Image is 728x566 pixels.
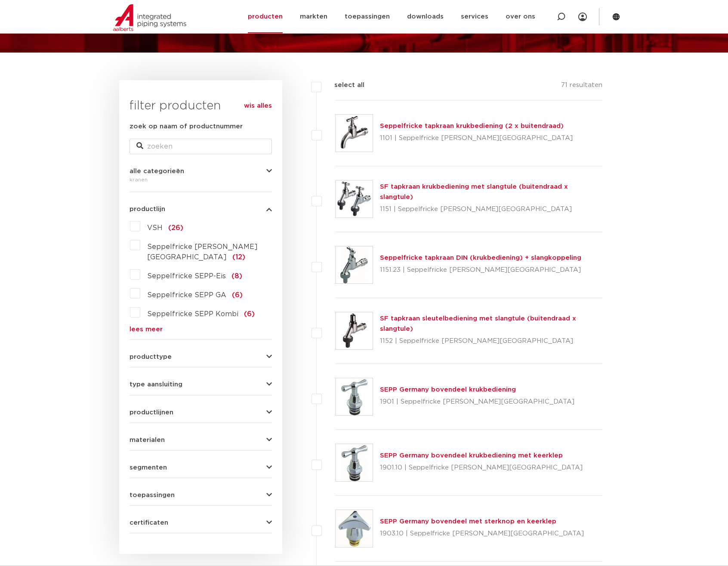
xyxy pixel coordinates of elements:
[130,519,272,526] button: certificaten
[130,409,173,416] span: productlijnen
[130,139,272,154] input: zoeken
[130,519,168,526] span: certificaten
[380,202,602,216] p: 1151 | Seppelfricke [PERSON_NAME][GEOGRAPHIC_DATA]
[380,131,573,145] p: 1101 | Seppelfricke [PERSON_NAME][GEOGRAPHIC_DATA]
[130,409,272,416] button: productlijnen
[130,326,272,333] a: lees meer
[380,518,556,525] a: SEPP Germany bovendeel met sterknop en keerklep
[336,378,373,415] img: Thumbnail for SEPP Germany bovendeel krukbediening
[380,263,581,277] p: 1151.23 | Seppelfricke [PERSON_NAME][GEOGRAPHIC_DATA]
[244,311,255,317] span: (6)
[380,315,576,332] a: SF tapkraan sleutelbediening met slangtule (buitendraad x slangtule)
[232,292,243,299] span: (6)
[147,243,258,261] span: Seppelfricke [PERSON_NAME][GEOGRAPHIC_DATA]
[130,381,272,388] button: type aansluiting
[380,334,602,348] p: 1152 | Seppelfricke [PERSON_NAME][GEOGRAPHIC_DATA]
[168,224,183,231] span: (26)
[380,123,564,129] a: Seppelfricke tapkraan krukbediening (2 x buitendraad)
[380,527,584,541] p: 1903.10 | Seppelfricke [PERSON_NAME][GEOGRAPHIC_DATA]
[130,464,167,471] span: segmenten
[130,492,175,498] span: toepassingen
[130,121,243,132] label: zoek op naam of productnummer
[380,395,574,409] p: 1901 | Seppelfricke [PERSON_NAME][GEOGRAPHIC_DATA]
[130,437,272,443] button: materialen
[130,437,165,443] span: materialen
[130,168,184,174] span: alle categorieën
[321,80,364,90] label: select all
[380,183,568,200] a: SF tapkraan krukbediening met slangtule (buitendraad x slangtule)
[336,246,373,283] img: Thumbnail for Seppelfricke tapkraan DIN (krukbediening) + slangkoppeling
[147,273,226,280] span: Seppelfricke SEPP-Eis
[232,254,245,261] span: (12)
[130,168,272,174] button: alle categorieën
[130,206,165,212] span: productlijn
[336,312,373,349] img: Thumbnail for SF tapkraan sleutelbediening met slangtule (buitendraad x slangtule)
[336,510,373,547] img: Thumbnail for SEPP Germany bovendeel met sterknop en keerklep
[130,464,272,471] button: segmenten
[130,381,182,388] span: type aansluiting
[380,255,581,261] a: Seppelfricke tapkraan DIN (krukbediening) + slangkoppeling
[130,354,272,360] button: producttype
[147,311,238,317] span: Seppelfricke SEPP Kombi
[147,292,226,299] span: Seppelfricke SEPP GA
[336,180,373,218] img: Thumbnail for SF tapkraan krukbediening met slangtule (buitendraad x slangtule)
[244,101,272,111] a: wis alles
[336,115,373,152] img: Thumbnail for Seppelfricke tapkraan krukbediening (2 x buitendraad)
[130,206,272,212] button: productlijn
[336,444,373,481] img: Thumbnail for SEPP Germany bovendeel krukbediening met keerklep
[380,386,516,393] a: SEPP Germany bovendeel krukbediening
[130,174,272,185] div: kranen
[231,273,242,280] span: (8)
[380,461,583,475] p: 1901.10 | Seppelfricke [PERSON_NAME][GEOGRAPHIC_DATA]
[130,354,172,360] span: producttype
[147,224,163,231] span: VSH
[561,80,602,93] p: 71 resultaten
[380,452,563,459] a: SEPP Germany bovendeel krukbediening met keerklep
[130,97,272,115] h3: filter producten
[130,492,272,498] button: toepassingen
